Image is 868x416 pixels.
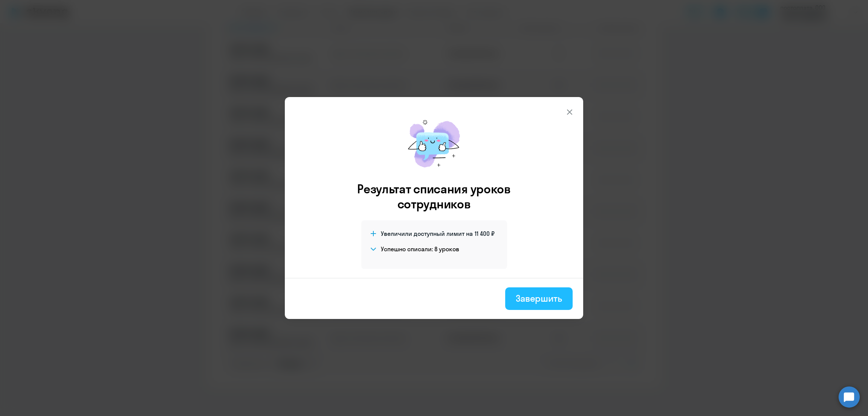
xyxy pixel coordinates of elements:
h3: Результат списания уроков сотрудников [347,181,521,211]
h4: Успешно списали: 8 уроков [381,245,459,253]
div: Завершить [516,292,562,304]
span: 11 400 ₽ [475,229,495,238]
img: mirage-message.png [400,112,468,175]
button: Завершить [505,287,573,310]
span: Увеличили доступный лимит на [381,229,473,238]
